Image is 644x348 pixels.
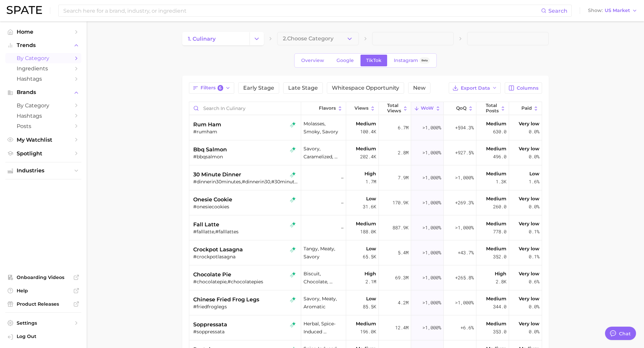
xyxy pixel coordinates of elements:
[493,153,506,161] span: 496.0
[193,254,299,260] div: #crockpotlasagna
[341,224,343,232] span: –
[5,135,81,145] a: My Watchlist
[193,129,299,135] div: #rumham
[341,174,343,182] span: –
[364,170,376,178] span: High
[519,270,539,278] span: Very low
[193,204,299,210] div: #onesiecookies
[201,85,224,91] span: Filters
[189,190,542,215] button: onesie cookietiktok rising star#onesiecookies–Low31.6k170.9k>1,000%+269.3%Medium260.0Very low0.0%
[193,171,241,179] span: 30 minute dinner
[189,240,542,265] button: crockpot lasagnatiktok rising star#crockpotlasagnatangy, meaty, savoryLow65.5k5.4m>1,000%+43.7%Me...
[5,63,81,74] a: Ingredients
[387,103,401,113] span: Total Views
[290,172,296,178] img: tiktok rising star
[193,179,299,185] div: #dinnerin30minutes,#dinnerin30,#30minutedinners
[360,128,376,136] span: 100.4k
[189,102,301,115] input: Search in culinary
[496,278,506,286] span: 2.8k
[458,249,474,257] span: +43.7%
[529,178,539,186] span: 1.6%
[360,228,376,236] span: 188.0k
[5,53,81,63] a: by Category
[5,111,81,121] a: Hashtags
[17,29,70,35] span: Home
[17,274,70,280] span: Onboarding Videos
[517,85,538,91] span: Columns
[17,76,70,82] span: Hashtags
[486,295,506,303] span: Medium
[422,174,441,181] span: >1,000%
[356,145,376,153] span: Medium
[422,324,441,331] span: >1,000%
[290,197,296,203] img: tiktok rising star
[189,265,542,290] button: chocolate pietiktok rising star#chocolatepie,#chocolatepiesbiscuit, chocolate, vanillaHigh2.1m69....
[398,249,408,257] span: 5.4m
[188,36,216,42] span: 1. culinary
[366,295,376,303] span: Low
[398,174,408,182] span: 7.9m
[486,120,506,128] span: Medium
[493,253,506,261] span: 352.0
[496,178,506,186] span: 1.3k
[422,149,441,156] span: >1,000%
[356,120,376,128] span: Medium
[486,170,506,178] span: Medium
[304,245,343,261] span: tangy, meaty, savory
[422,199,441,206] span: >1,000%
[486,195,506,203] span: Medium
[529,128,539,136] span: 0.0%
[455,224,474,231] span: >1,000%
[193,229,299,235] div: #falllatte,#falllattes
[5,74,81,84] a: Hashtags
[5,318,81,328] a: Settings
[5,121,81,131] a: Posts
[296,55,330,66] a: Overview
[455,274,474,282] span: +265.8%
[304,270,343,286] span: biscuit, chocolate, vanilla
[493,128,506,136] span: 630.0
[193,321,227,329] span: soppressata
[189,290,542,315] button: chinese fried frog legstiktok rising star#friedfroglegssavory, meaty, aromaticLow85.5k4.2m>1,000%...
[193,296,259,304] span: chinese fried frog legs
[421,58,428,63] span: Beta
[493,228,506,236] span: 778.0
[519,220,539,228] span: Very low
[455,149,474,157] span: +927.5%
[422,274,441,281] span: >1,000%
[17,137,70,143] span: My Watchlist
[395,274,408,282] span: 69.3m
[189,82,235,94] button: Filters6
[346,102,379,115] button: Views
[456,106,466,111] span: QoQ
[392,199,408,207] span: 170.9k
[304,145,343,161] span: savory, caramelized, smoky
[366,245,376,253] span: Low
[250,32,264,45] button: Change Category
[17,123,70,129] span: Posts
[304,120,343,136] span: molasses, smoky, savory
[17,320,70,326] span: Settings
[193,196,232,204] span: onesie cookie
[461,85,490,91] span: Export Data
[366,58,381,63] span: TikTok
[605,9,630,12] span: US Market
[529,278,539,286] span: 0.6%
[189,165,542,190] button: 30 minute dinnertiktok rising star#dinnerin30minutes,#dinnerin30,#30minutedinners–High1.7m7.9m>1,...
[519,320,539,328] span: Very low
[422,249,441,256] span: >1,000%
[460,324,474,332] span: +6.6%
[17,65,70,72] span: Ingredients
[5,299,81,309] a: Product Releases
[548,8,567,14] span: Search
[529,153,539,161] span: 0.0%
[17,113,70,119] span: Hashtags
[290,247,296,253] img: tiktok rising star
[388,55,435,66] a: InstagramBeta
[363,253,376,261] span: 65.5k
[5,87,81,97] button: Brands
[505,82,542,94] button: Columns
[422,224,441,231] span: >1,000%
[189,115,542,140] button: rum hamtiktok rising star#rumhammolasses, smoky, savoryMedium100.4k6.7m>1,000%+594.3%Medium630.0V...
[283,36,333,42] span: 2. Choose Category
